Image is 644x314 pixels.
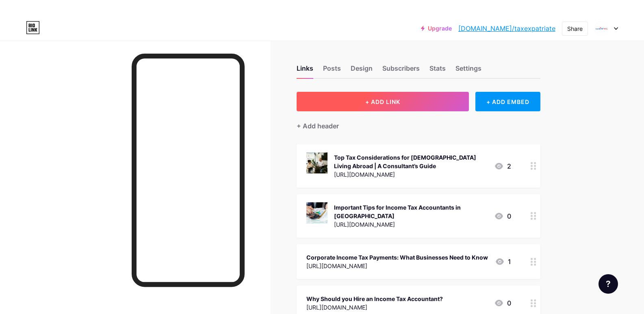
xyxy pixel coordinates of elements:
[429,63,446,78] div: Stats
[495,257,511,266] div: 1
[306,262,488,270] div: [URL][DOMAIN_NAME]
[334,153,488,170] div: Top Tax Considerations for [DEMOGRAPHIC_DATA] Living Abroad | A Consultant’s Guide
[494,298,511,308] div: 0
[306,295,443,303] div: Why Should you Hire an Income Tax Accountant?
[334,170,488,179] div: [URL][DOMAIN_NAME]
[334,220,488,229] div: [URL][DOMAIN_NAME]
[455,63,481,78] div: Settings
[351,63,373,78] div: Design
[382,63,420,78] div: Subscribers
[306,253,488,262] div: Corporate Income Tax Payments: What Businesses Need to Know
[421,25,452,32] a: Upgrade
[306,202,327,223] img: Important Tips for Income Tax Accountants in Calgary
[323,63,341,78] div: Posts
[365,98,400,105] span: + ADD LINK
[458,24,555,33] a: [DOMAIN_NAME]/taxexpatriate
[297,92,469,111] button: + ADD LINK
[306,152,327,173] img: Top Tax Considerations for Canadians Living Abroad | A Consultant’s Guide
[306,303,443,312] div: [URL][DOMAIN_NAME]
[494,211,511,221] div: 0
[297,121,339,131] div: + Add header
[594,21,609,36] img: taxexpatriate
[494,161,511,171] div: 2
[475,92,540,111] div: + ADD EMBED
[334,203,488,220] div: Important Tips for Income Tax Accountants in [GEOGRAPHIC_DATA]
[567,24,583,33] div: Share
[297,63,313,78] div: Links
